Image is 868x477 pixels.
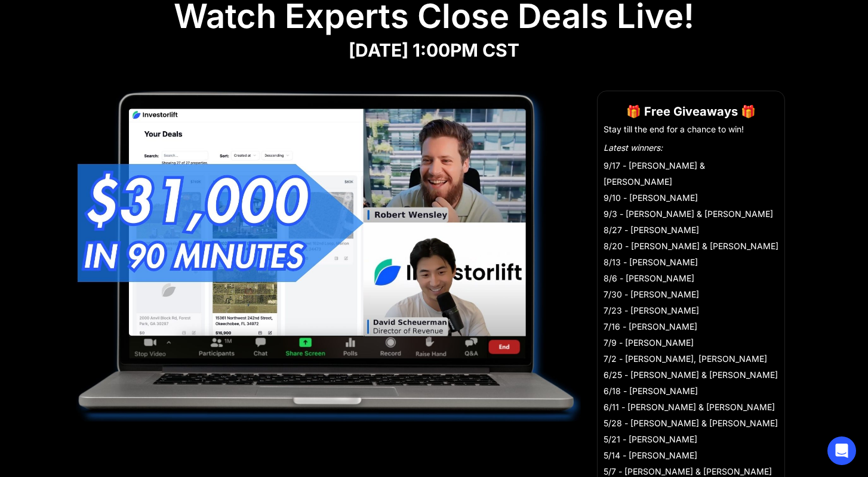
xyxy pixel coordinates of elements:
strong: 🎁 Free Giveaways 🎁 [626,104,756,119]
li: Stay till the end for a chance to win! [604,123,778,135]
div: Open Intercom Messenger [827,436,856,465]
em: Latest winners: [604,143,663,153]
strong: [DATE] 1:00PM CST [349,39,519,61]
